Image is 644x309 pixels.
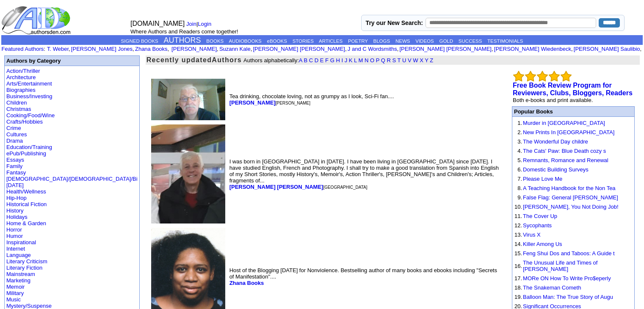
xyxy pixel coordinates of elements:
a: The Snakeman Cometh [523,284,581,291]
a: [PERSON_NAME] [170,46,217,52]
a: Sycophants [523,222,552,229]
a: ePub/Publishing [6,150,46,157]
a: [DATE] [6,182,24,188]
img: shim.gif [514,258,515,259]
a: D [315,57,318,63]
a: The Wonderful Day childre [523,138,588,145]
font: Popular Books [514,108,553,115]
font: 3. [517,138,522,145]
font: 10. [514,204,522,210]
a: Biographies [6,87,36,93]
a: Education/Training [6,144,52,150]
a: I [341,57,343,63]
a: Christmas [6,106,31,112]
a: Action/Thriller [6,68,40,74]
font: 17. [514,275,522,281]
iframe: fb:like Facebook Social Plugin [149,68,297,76]
img: bigemptystars.png [513,71,524,82]
a: R [387,57,390,63]
a: Y [425,57,428,63]
font: 16. [514,263,522,269]
b: Authors by Category [6,58,61,64]
a: The Cover Up [523,213,557,219]
a: C [309,57,313,63]
font: [GEOGRAPHIC_DATA] [323,185,367,190]
a: M [358,57,363,63]
font: 2. [517,129,522,135]
a: Architecture [6,74,36,80]
a: U [402,57,406,63]
font: i [347,47,348,52]
a: S [392,57,396,63]
font: : [2,46,45,52]
a: L [354,57,357,63]
font: Where Authors and Readers come together! [130,28,238,35]
a: [PERSON_NAME] Saulibio [574,46,640,52]
a: Zhana Books [135,46,168,52]
font: 7. [517,176,522,182]
a: TESTIMONIALS [487,39,523,44]
a: VIDEOS [415,39,434,44]
font: Both e-books and print available. [513,97,593,103]
a: The Unusual Life and Times of [PERSON_NAME] [523,259,597,272]
img: shim.gif [514,221,515,221]
font: Host of the Blogging [DATE] for Nonviolence. Bestselling author of many books and ebooks includin... [229,267,497,286]
a: [PERSON_NAME] [PERSON_NAME] [400,46,492,52]
a: Humor [6,233,23,239]
a: G [330,57,334,63]
img: bigemptystars.png [561,71,572,82]
b: [PERSON_NAME] [PERSON_NAME] [229,184,323,190]
font: 4. [517,148,522,154]
a: Cooking/Food/Wine [6,112,55,119]
img: shim.gif [514,249,515,249]
img: shim.gif [514,202,515,203]
img: shim.gif [514,283,515,284]
a: [PERSON_NAME] Wiedenbeck [494,46,571,52]
img: shim.gif [514,193,515,193]
a: Home & Garden [6,220,46,226]
a: POETRY [348,39,368,44]
a: V [408,57,412,63]
a: Balloon Man: The True Story of Augu [523,294,613,300]
font: i [398,47,399,52]
font: i [573,47,574,52]
a: H [336,57,340,63]
a: Cultures [6,131,27,138]
a: Please Love Me [523,176,562,182]
a: Q [381,57,385,63]
font: 19. [514,294,522,300]
img: 74344.jpg [151,124,225,223]
font: i [218,47,219,52]
a: Join [186,21,196,27]
a: K [349,57,353,63]
a: Historical Fiction [6,201,47,207]
a: Business/Investing [6,93,52,99]
a: Arts/Entertainment [6,80,52,87]
a: E [320,57,324,63]
a: Literary Fiction [6,265,42,271]
img: shim.gif [514,302,515,302]
img: shim.gif [514,156,515,156]
a: [DEMOGRAPHIC_DATA]/[DEMOGRAPHIC_DATA]/Bi [6,176,138,182]
a: Horror [6,226,22,233]
a: Killer Among Us [523,241,562,247]
font: [PERSON_NAME] [276,101,310,105]
img: bigemptystars.png [549,71,560,82]
a: AUTHORS [164,36,201,44]
font: Tea drinking, chocolate loving, not as grumpy as I look, Sci-Fi fan.... [229,93,394,106]
a: SIGNED BOOKS [121,39,158,44]
a: NEWS [395,39,410,44]
font: 5. [517,157,522,163]
font: 11. [514,213,522,219]
a: Drama [6,138,23,144]
font: 12. [514,222,522,229]
a: Crime [6,125,21,131]
a: BOOKS [206,39,224,44]
a: Login [198,21,211,27]
a: GOLD [439,39,453,44]
img: shim.gif [514,230,515,231]
img: shim.gif [514,212,515,212]
font: 14. [514,241,522,247]
font: i [641,47,642,52]
a: [PERSON_NAME] Jones [71,46,133,52]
